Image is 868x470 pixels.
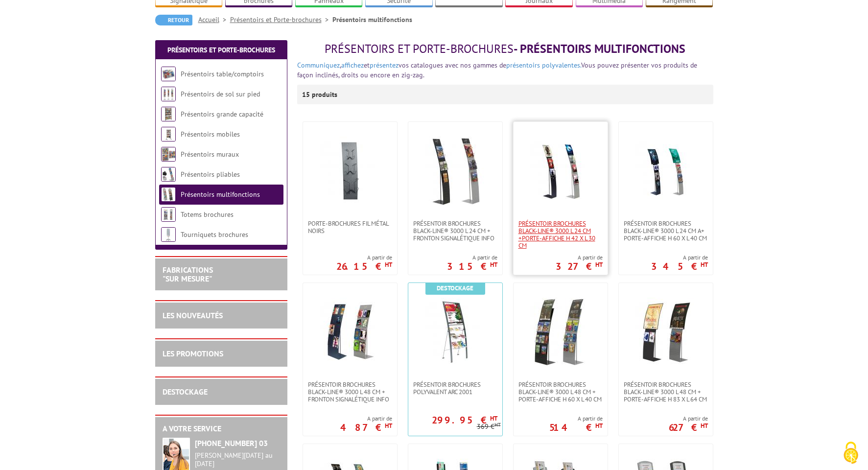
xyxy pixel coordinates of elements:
[163,349,223,358] a: LES PROMOTIONS
[408,381,502,396] a: Présentoir Brochures polyvalent Arc 2001
[556,263,603,269] p: 327 €
[181,90,260,98] a: Présentoirs de sol sur pied
[297,61,697,79] span: Vous pouvez présenter vos produits de façon inclinés, droits ou encore en zig-zag.
[651,263,708,269] p: 345 €
[624,381,708,403] span: Présentoir brochures Black-Line® 3000 L 48 cm + porte-affiche H 83 x L 64 cm
[325,41,514,56] span: Présentoirs et Porte-brochures
[161,127,176,141] img: Présentoirs mobiles
[163,310,223,320] a: LES NOUVEAUTÉS
[549,415,603,423] span: A partir de
[624,220,708,242] span: Présentoir brochures Black-Line® 3000 L 24 cm a+ porte-affiche H 60 x L 40 cm
[308,381,392,403] span: Présentoir brochures Black-Line® 3000 L 48 cm + fronton signalétique info
[163,387,208,397] a: DESTOCKAGE
[413,220,497,242] span: Présentoir Brochures Black-Line® 3000 L 24 cm + Fronton signalétique info
[336,254,392,261] span: A partir de
[297,61,506,70] font: , et vos catalogues avec nos gammes de
[437,284,473,292] b: Destockage
[303,381,397,403] a: Présentoir brochures Black-Line® 3000 L 48 cm + fronton signalétique info
[302,85,339,104] p: 15 produits
[632,298,700,366] img: Présentoir brochures Black-Line® 3000 L 48 cm + porte-affiche H 83 x L 64 cm
[161,147,176,162] img: Présentoirs muraux
[340,424,392,430] p: 487 €
[161,87,176,101] img: Présentoirs de sol sur pied
[161,67,176,81] img: Présentoirs table/comptoirs
[308,220,392,235] span: Porte-brochures fil métal noirs
[161,227,176,242] img: Tourniquets brochures
[385,422,392,430] sup: HT
[526,137,595,205] img: Présentoir Brochures Black-Line® 3000 L 24 cm +porte-affiche H 42 x L 30 cm
[595,422,603,430] sup: HT
[514,220,608,249] a: Présentoir Brochures Black-Line® 3000 L 24 cm +porte-affiche H 42 x L 30 cm
[370,61,399,70] a: présentez
[526,298,595,366] img: Présentoir brochures Black-Line® 3000 L 48 cm + porte-affiche H 60 x L 40 cm
[161,187,176,202] img: Présentoirs multifonctions
[303,220,397,235] a: Porte-brochures fil métal noirs
[230,15,332,24] a: Présentoirs et Porte-brochures
[490,260,497,269] sup: HT
[494,421,501,428] sup: HT
[161,167,176,182] img: Présentoirs pliables
[161,207,176,222] img: Totems brochures
[167,46,275,54] a: Présentoirs et Porte-brochures
[701,260,708,269] sup: HT
[195,451,280,468] div: [PERSON_NAME][DATE] au [DATE]
[341,61,364,70] a: affichez
[432,417,497,423] p: 299.95 €
[198,15,230,24] a: Accueil
[155,15,192,25] a: Retour
[518,220,603,249] span: Présentoir Brochures Black-Line® 3000 L 24 cm +porte-affiche H 42 x L 30 cm
[181,150,239,159] a: Présentoirs muraux
[447,254,497,261] span: A partir de
[181,230,248,239] a: Tourniquets brochures
[556,254,603,261] span: A partir de
[701,422,708,430] sup: HT
[181,210,234,219] a: Totems brochures
[181,70,264,78] a: Présentoirs table/comptoirs
[619,381,713,403] a: Présentoir brochures Black-Line® 3000 L 48 cm + porte-affiche H 83 x L 64 cm
[297,61,340,70] a: Communiquez
[181,170,240,179] a: Présentoirs pliables
[506,61,581,70] a: présentoirs polyvalentes.
[413,381,497,396] span: Présentoir Brochures polyvalent Arc 2001
[195,438,268,448] strong: [PHONE_NUMBER] 03
[340,415,392,423] span: A partir de
[408,220,502,242] a: Présentoir Brochures Black-Line® 3000 L 24 cm + Fronton signalétique info
[181,110,263,118] a: Présentoirs grande capacité
[669,424,708,430] p: 627 €
[839,441,863,465] img: Cookies (fenêtre modale)
[161,107,176,121] img: Présentoirs grande capacité
[632,137,700,205] img: Présentoir brochures Black-Line® 3000 L 24 cm a+ porte-affiche H 60 x L 40 cm
[316,298,384,366] img: Présentoir brochures Black-Line® 3000 L 48 cm + fronton signalétique info
[669,415,708,423] span: A partir de
[181,130,240,139] a: Présentoirs mobiles
[297,43,713,55] h1: - Présentoirs multifonctions
[834,437,868,470] button: Cookies (fenêtre modale)
[421,137,490,205] img: Présentoir Brochures Black-Line® 3000 L 24 cm + Fronton signalétique info
[336,263,392,269] p: 26.15 €
[163,424,280,433] h2: A votre service
[651,254,708,261] span: A partir de
[332,15,412,24] li: Présentoirs multifonctions
[514,381,608,403] a: Présentoir brochures Black-Line® 3000 L 48 cm + porte-affiche H 60 x L 40 cm
[447,263,497,269] p: 315 €
[518,381,603,403] span: Présentoir brochures Black-Line® 3000 L 48 cm + porte-affiche H 60 x L 40 cm
[316,137,384,205] img: Porte-brochures fil métal noirs
[549,424,603,430] p: 514 €
[421,298,490,366] img: Présentoir Brochures polyvalent Arc 2001
[477,423,501,430] p: 369 €
[163,265,213,283] a: FABRICATIONS"Sur Mesure"
[385,260,392,269] sup: HT
[619,220,713,242] a: Présentoir brochures Black-Line® 3000 L 24 cm a+ porte-affiche H 60 x L 40 cm
[595,260,603,269] sup: HT
[490,414,497,423] sup: HT
[181,190,260,199] a: Présentoirs multifonctions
